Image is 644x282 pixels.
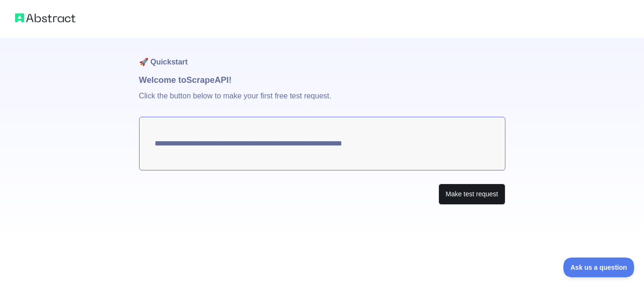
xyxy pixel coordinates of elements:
h1: 🚀 Quickstart [139,38,505,73]
iframe: Toggle Customer Support [563,258,635,277]
button: Make test request [438,184,505,205]
p: Click the button below to make your first free test request. [139,87,505,117]
h1: Welcome to Scrape API! [139,73,505,87]
img: Abstract logo [15,11,75,24]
